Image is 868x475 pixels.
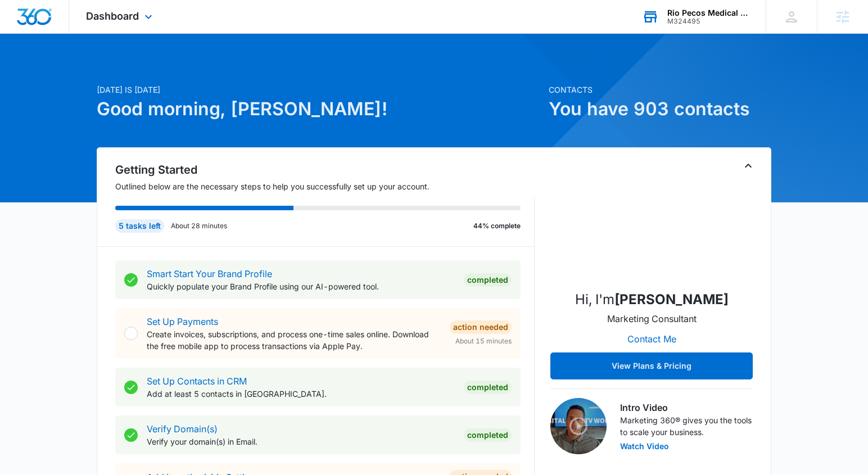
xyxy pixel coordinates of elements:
div: account name [667,8,749,17]
strong: [PERSON_NAME] [614,291,729,307]
button: Watch Video [620,442,669,450]
div: Completed [464,273,512,287]
h1: You have 903 contacts [549,96,771,123]
h2: Getting Started [115,161,535,178]
p: [DATE] is [DATE] [97,84,542,96]
p: Quickly populate your Brand Profile using our AI-powered tool. [147,281,455,292]
h1: Good morning, [PERSON_NAME]! [97,96,542,123]
a: Smart Start Your Brand Profile [147,268,272,279]
span: About 15 minutes [455,336,512,346]
h3: Intro Video [620,401,753,414]
p: Verify your domain(s) in Email. [147,436,455,447]
p: Create invoices, subscriptions, and process one-time sales online. Download the free mobile app t... [147,328,441,352]
div: account id [667,17,749,25]
a: Verify Domain(s) [147,423,218,435]
p: Marketing 360® gives you the tools to scale your business. [620,414,753,438]
div: 5 tasks left [115,219,164,233]
button: Contact Me [616,325,688,352]
div: Action Needed [450,320,512,334]
span: Dashboard [86,10,139,22]
p: Hi, I'm [575,289,729,310]
img: Tyler Hatton [595,168,708,281]
div: Completed [464,381,512,394]
p: Contacts [549,84,771,96]
button: Toggle Collapse [742,159,755,173]
p: 44% complete [473,221,521,231]
div: Completed [464,428,512,442]
a: Set Up Contacts in CRM [147,376,247,387]
img: Intro Video [550,398,607,454]
p: Add at least 5 contacts in [GEOGRAPHIC_DATA]. [147,388,455,400]
p: Outlined below are the necessary steps to help you successfully set up your account. [115,180,535,192]
p: About 28 minutes [171,221,227,231]
a: Set Up Payments [147,316,218,327]
button: View Plans & Pricing [550,352,753,379]
p: Marketing Consultant [607,312,697,325]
